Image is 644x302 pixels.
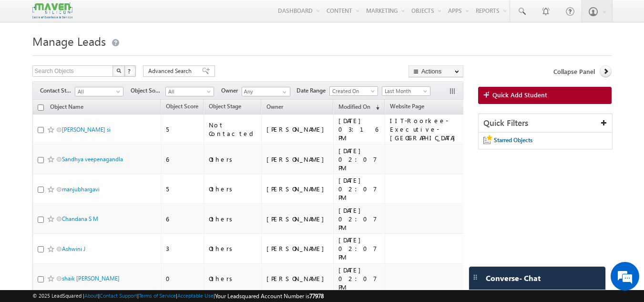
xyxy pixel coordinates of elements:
span: Website Page [390,103,424,110]
span: Advanced Search [148,67,194,75]
span: Collapse Panel [553,67,595,76]
a: shaik [PERSON_NAME] [62,275,120,282]
span: Modified On [338,103,370,110]
a: Created On [329,86,378,96]
div: 5 [166,185,199,193]
span: (sorted descending) [372,104,379,111]
a: All [75,87,123,96]
span: Object Score [166,103,198,110]
a: Object Name [45,102,88,114]
div: [PERSON_NAME] [266,185,329,193]
div: 3 [166,244,199,253]
div: Others [209,185,257,193]
span: Contact Stage [40,86,75,95]
div: Others [209,155,257,164]
input: Type to Search [242,87,290,96]
span: Converse - Chat [486,274,541,282]
div: 5 [166,125,199,134]
a: Show All Items [277,87,289,97]
a: manjubhargavi [62,186,100,193]
span: Date Range [296,86,329,95]
input: Check all records [38,104,44,111]
div: [DATE] 03:16 PM [338,116,380,142]
span: All [75,87,121,96]
span: Created On [330,87,375,95]
div: Others [209,274,257,283]
a: [PERSON_NAME] si [62,126,111,133]
a: Contact Support [100,292,137,299]
span: All [166,87,211,96]
div: 6 [166,155,199,164]
a: Quick Add Student [478,87,612,104]
div: [PERSON_NAME] [266,155,329,164]
span: Your Leadsquared Account Number is [215,292,324,300]
div: Quick Filters [479,114,613,133]
a: Last Month [382,86,430,96]
span: ? [128,67,132,75]
span: Quick Add Student [492,91,547,99]
a: Ashwini J [62,245,85,252]
a: Modified On (sorted descending) [334,101,384,114]
img: Custom Logo [32,2,72,19]
div: [PERSON_NAME] [266,125,329,134]
span: 77978 [309,292,324,300]
span: © 2025 LeadSquared | | | | | [32,292,324,301]
a: Object Score [161,101,203,114]
div: 6 [166,215,199,223]
div: [DATE] 02:07 PM [338,176,380,202]
img: carter-drag [471,273,479,281]
div: [PERSON_NAME] [266,274,329,283]
span: Manage Leads [32,33,106,49]
a: Object Stage [204,101,246,114]
div: [DATE] 02:07 PM [338,146,380,172]
img: Search [116,68,121,73]
div: Not Contacted [209,121,257,138]
div: IIT-Roorkee-Executive-[GEOGRAPHIC_DATA] [390,116,460,142]
span: Object Source [131,86,165,95]
a: Terms of Service [139,292,176,299]
a: Sandhya veepenagandla [62,156,123,163]
span: Owner [266,103,283,110]
div: [DATE] 02:07 PM [338,236,380,261]
div: [DATE] 02:07 PM [338,266,380,292]
div: [PERSON_NAME] [266,244,329,253]
button: Actions [409,65,463,77]
a: Website Page [385,101,429,114]
span: Owner [221,86,242,95]
button: ? [124,65,136,77]
a: About [84,292,98,299]
a: Acceptable Use [177,292,214,299]
span: Last Month [382,87,428,95]
div: [DATE] 02:07 PM [338,206,380,232]
span: Object Stage [209,103,241,110]
a: All [165,87,214,96]
div: Others [209,215,257,223]
a: Chandana S M [62,215,98,222]
div: [PERSON_NAME] [266,215,329,223]
span: Starred Objects [494,136,532,144]
div: Others [209,244,257,253]
div: 0 [166,274,199,283]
